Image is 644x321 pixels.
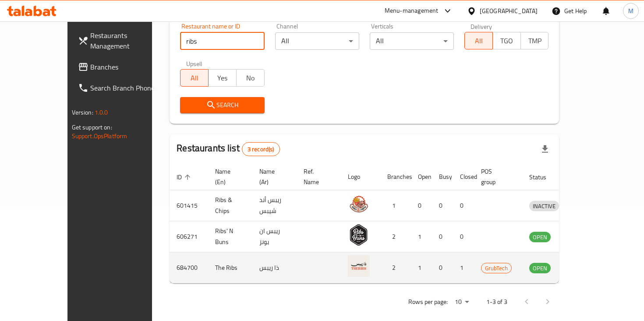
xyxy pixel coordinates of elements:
button: All [464,32,493,49]
th: Branches [380,164,411,190]
span: Name (Ar) [259,166,286,187]
th: Busy [432,164,453,190]
th: Closed [453,164,474,190]
img: The Ribs [348,255,370,277]
span: Branches [90,62,168,72]
div: OPEN [529,232,551,242]
td: 0 [411,190,432,221]
a: Branches [71,56,175,77]
span: Status [529,172,558,182]
span: All [184,72,205,84]
td: 606271 [170,221,208,252]
a: Restaurants Management [71,25,175,56]
p: 1-3 of 3 [486,297,507,307]
span: INACTIVE [529,201,559,211]
button: Search [180,97,264,113]
button: No [236,69,265,87]
a: Support.OpsPlatform [72,130,127,142]
span: TMP [524,35,545,47]
p: Rows per page: [408,297,448,307]
span: POS group [481,166,512,187]
button: TGO [492,32,521,49]
span: 3 record(s) [242,145,280,154]
div: Menu-management [385,6,439,16]
td: 0 [432,252,453,283]
label: Delivery [471,23,492,29]
td: 1 [453,252,474,283]
td: 684700 [170,252,208,283]
td: Ribs & Chips [208,190,252,221]
span: Yes [212,72,233,84]
span: 1.0.0 [95,107,108,118]
table: enhanced table [170,164,600,283]
span: Search [187,100,257,111]
div: All [275,32,359,50]
span: Restaurants Management [90,30,168,51]
div: [GEOGRAPHIC_DATA] [480,6,538,16]
td: ريبس أند شيبس [252,190,297,221]
span: All [468,35,489,47]
td: 2 [380,221,411,252]
td: 1 [411,221,432,252]
td: 2 [380,252,411,283]
button: Yes [208,69,237,87]
td: 1 [411,252,432,283]
span: Version: [72,107,93,118]
span: TGO [496,35,517,47]
button: All [180,69,209,87]
span: GrubTech [481,263,511,273]
input: Search for restaurant name or ID.. [180,32,264,50]
a: Search Branch Phone [71,77,175,98]
div: Rows per page: [451,296,472,309]
td: 0 [432,190,453,221]
td: ريبس ان بونز [252,221,297,252]
div: All [370,32,454,50]
img: Ribs' N Buns [348,224,370,246]
td: 0 [453,190,474,221]
th: Logo [341,164,380,190]
th: Open [411,164,432,190]
div: Export file [534,139,556,160]
td: Ribs' N Buns [208,221,252,252]
span: Get support on: [72,122,112,133]
span: M [628,6,633,16]
span: OPEN [529,232,551,242]
span: Name (En) [215,166,242,187]
span: Ref. Name [304,166,330,187]
span: ID [177,172,193,182]
label: Upsell [186,60,202,66]
button: TMP [520,32,549,49]
span: Search Branch Phone [90,83,168,93]
img: Ribs & Chips [348,193,370,215]
td: 0 [432,221,453,252]
td: 1 [380,190,411,221]
td: ذا ريبس [252,252,297,283]
td: 601415 [170,190,208,221]
span: No [240,72,261,84]
span: OPEN [529,263,551,273]
h2: Restaurants list [177,142,280,156]
div: Total records count [242,142,280,156]
td: The Ribs [208,252,252,283]
td: 0 [453,221,474,252]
